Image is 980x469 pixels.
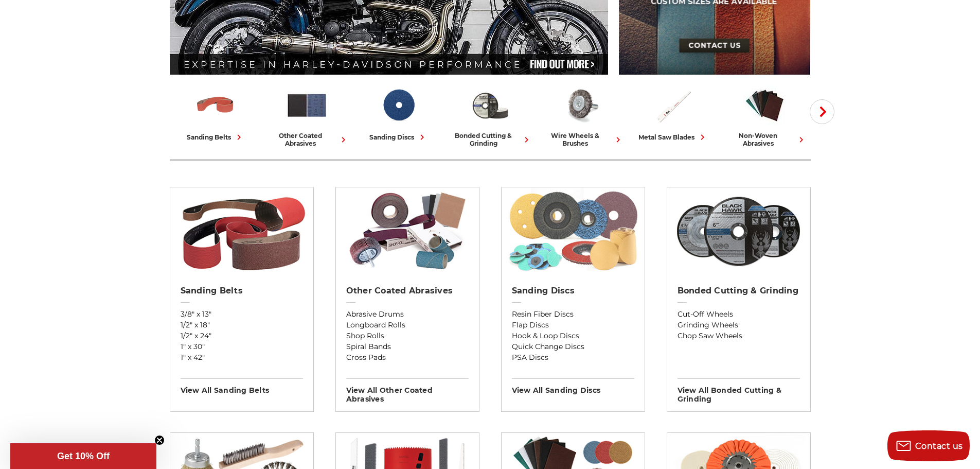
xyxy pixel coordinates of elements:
[560,84,603,127] img: Wire Wheels & Brushes
[512,331,634,341] a: Hook & Loop Discs
[346,309,469,320] a: Abrasive Drums
[187,132,244,143] div: sanding belts
[175,187,308,275] img: Sanding Belts
[181,378,303,395] h3: View All sanding belts
[181,352,303,363] a: 1" x 42"
[357,84,440,143] a: sanding discs
[341,187,474,275] img: Other Coated Abrasives
[265,84,349,147] a: other coated abrasives
[181,341,303,352] a: 1" x 30"
[174,84,257,143] a: sanding belts
[723,84,807,147] a: non-woven abrasives
[346,320,469,331] a: Longboard Rolls
[286,84,328,127] img: Other Coated Abrasives
[512,286,634,296] h2: Sanding Discs
[346,331,469,341] a: Shop Rolls
[672,187,805,275] img: Bonded Cutting & Grinding
[652,84,694,127] img: Metal Saw Blades
[346,352,469,363] a: Cross Pads
[512,341,634,352] a: Quick Change Discs
[915,441,963,451] span: Contact us
[512,352,634,363] a: PSA Discs
[377,84,420,127] img: Sanding Discs
[154,435,165,445] button: Close teaser
[540,132,623,147] div: wire wheels & brushes
[678,309,800,320] a: Cut-Off Wheels
[743,84,786,127] img: Non-woven Abrasives
[678,378,800,404] h3: View All bonded cutting & grinding
[346,286,469,296] h2: Other Coated Abrasives
[506,187,639,275] img: Sanding Discs
[346,378,469,404] h3: View All other coated abrasives
[678,286,800,296] h2: Bonded Cutting & Grinding
[265,132,349,147] div: other coated abrasives
[181,286,303,296] h2: Sanding Belts
[181,309,303,320] a: 3/8" x 13"
[57,451,110,461] span: Get 10% Off
[181,331,303,341] a: 1/2" x 24"
[678,331,800,341] a: Chop Saw Wheels
[810,99,834,124] button: Next
[632,84,715,143] a: metal saw blades
[723,132,807,147] div: non-woven abrasives
[512,378,634,395] h3: View All sanding discs
[540,84,623,147] a: wire wheels & brushes
[469,84,511,127] img: Bonded Cutting & Grinding
[194,84,237,127] img: Sanding Belts
[512,309,634,320] a: Resin Fiber Discs
[887,430,970,461] button: Contact us
[678,320,800,331] a: Grinding Wheels
[512,320,634,331] a: Flap Discs
[449,132,532,147] div: bonded cutting & grinding
[449,84,532,147] a: bonded cutting & grinding
[369,132,427,143] div: sanding discs
[638,132,708,143] div: metal saw blades
[10,443,156,469] div: Get 10% OffClose teaser
[346,341,469,352] a: Spiral Bands
[181,320,303,331] a: 1/2" x 18"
